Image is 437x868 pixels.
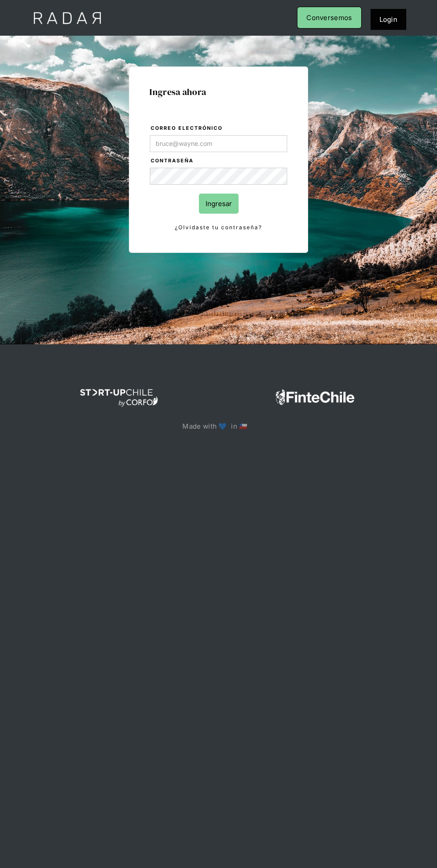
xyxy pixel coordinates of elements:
p: Made with 💙 in 🇨🇱 [182,420,254,432]
form: Login Form [149,124,287,232]
a: Conversemos [297,7,361,29]
label: Contraseña [151,157,287,165]
a: ¿Olvidaste tu contraseña? [150,223,287,232]
input: Ingresar [199,194,239,214]
label: Correo electrónico [151,124,287,133]
h1: Ingresa ahora [149,87,287,97]
input: bruce@wayne.com [150,135,287,152]
a: Login [371,9,407,30]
